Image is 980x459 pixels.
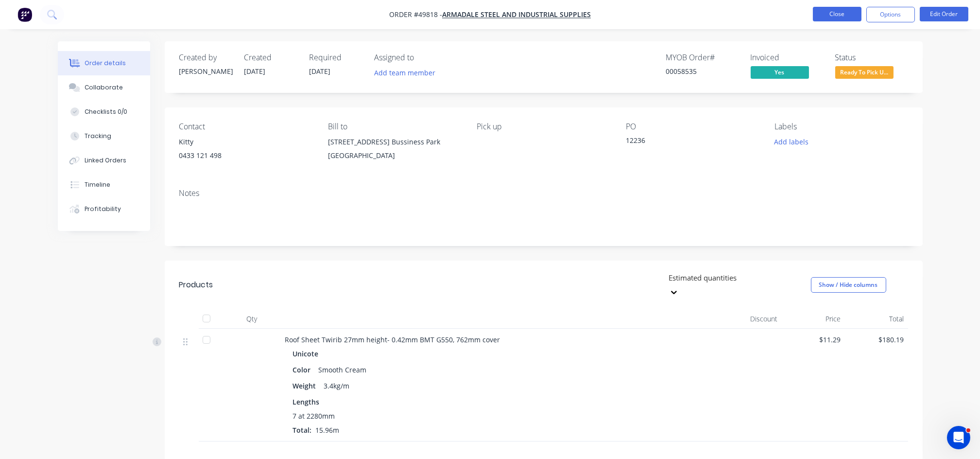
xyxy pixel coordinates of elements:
button: Ready To Pick U... [835,66,894,81]
span: Ready To Pick U... [835,66,894,78]
button: Collaborate [58,75,150,100]
span: Order #49818 - [389,10,442,19]
div: Qty [223,309,281,329]
button: Profitability [58,197,150,221]
div: 12236 [626,135,747,149]
button: Linked Orders [58,148,150,173]
span: $180.19 [849,335,904,345]
div: Total [845,309,908,329]
span: Roof Sheet Twirib 27mm height- 0.42mm BMT G550, 762mm cover [285,335,500,344]
div: Timeline [85,180,110,189]
iframe: Intercom live chat [947,426,970,449]
div: Weight [293,379,320,393]
div: Kitty [179,135,312,149]
button: Checklists 0/0 [58,100,150,124]
div: Pick up [477,122,610,131]
button: Order details [58,51,150,75]
div: Required [309,53,363,62]
div: [PERSON_NAME] [179,66,233,76]
span: 7 at 2280mm [293,411,335,421]
div: Collaborate [85,83,123,92]
div: 0433 121 498 [179,149,312,162]
div: Products [179,279,213,291]
span: $11.29 [786,335,841,345]
button: Tracking [58,124,150,148]
div: 00058535 [666,66,739,76]
span: 15.96m [312,425,344,435]
div: Tracking [85,132,111,141]
div: Smooth Cream [315,363,371,377]
span: Lengths [293,397,320,407]
div: Kitty0433 121 498 [179,135,312,166]
div: Checklists 0/0 [85,107,127,116]
div: PO [626,122,759,131]
div: Created [244,53,298,62]
a: Armadale steel and Industrial Supplies [442,10,591,19]
div: Bill to [328,122,461,131]
div: Order details [85,59,126,68]
button: Edit Order [920,7,968,21]
button: Options [866,7,915,22]
div: Labels [774,122,908,131]
div: Discount [719,309,782,329]
div: Linked Orders [85,156,126,165]
div: Profitability [85,205,121,213]
div: Assigned to [375,53,472,62]
div: Unicote [293,347,323,361]
button: Show / Hide columns [811,277,886,293]
div: [STREET_ADDRESS] Bussiness Park [GEOGRAPHIC_DATA] [328,135,461,166]
div: Created by [179,53,233,62]
div: [STREET_ADDRESS] Bussiness Park [GEOGRAPHIC_DATA] [328,135,461,162]
div: MYOB Order # [666,53,739,62]
div: Price [782,309,845,329]
div: Contact [179,122,312,131]
div: Invoiced [751,53,824,62]
span: Yes [751,66,809,78]
div: Color [293,363,315,377]
button: Timeline [58,173,150,197]
button: Add team member [375,66,441,79]
span: [DATE] [244,67,266,76]
div: Status [835,53,908,62]
div: Notes [179,189,908,198]
button: Add labels [769,135,814,148]
button: Add team member [369,66,440,79]
button: Close [813,7,861,21]
img: Factory [17,7,32,22]
div: 3.4kg/m [320,379,354,393]
span: [DATE] [309,67,331,76]
span: Total: [293,425,312,435]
